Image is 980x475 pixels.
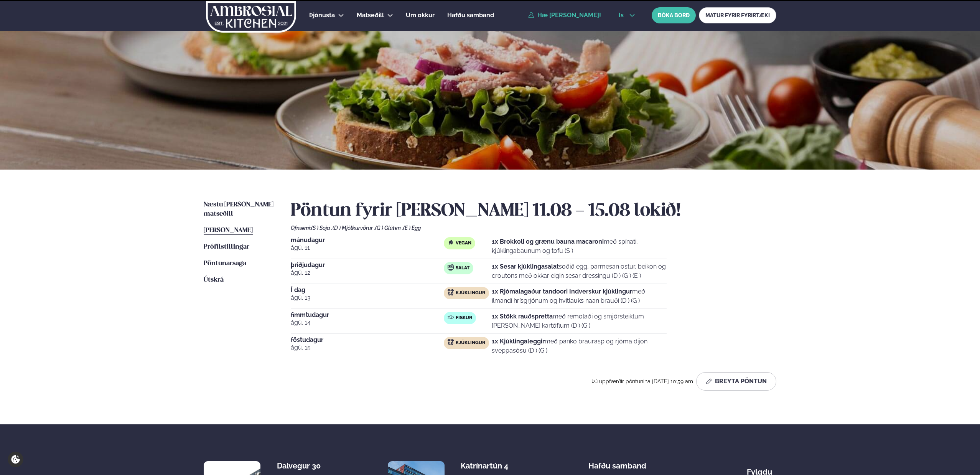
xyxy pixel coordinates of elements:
a: Þjónusta [309,11,335,20]
span: (E ) Egg [403,225,421,231]
a: Cookie settings [8,452,23,467]
a: MATUR FYRIR FYRIRTÆKI [699,7,776,23]
span: Útskrá [204,277,224,283]
a: Pöntunarsaga [204,259,246,268]
div: Ofnæmi: [291,225,776,231]
span: Þjónusta [309,12,335,19]
a: Prófílstillingar [204,242,249,252]
a: Matseðill [357,11,384,20]
strong: 1x Kjúklingaleggir [492,338,545,345]
span: ágú. 15 [291,343,444,352]
p: með spínati, kjúklingabaunum og tofu (S ) [492,237,667,256]
span: fimmtudagur [291,312,444,318]
span: Vegan [456,240,471,246]
img: Vegan.svg [448,239,454,246]
span: (G ) Glúten , [375,225,403,231]
strong: 1x Brokkoli og grænu bauna macaroni [492,238,604,245]
img: chicken.svg [448,289,454,295]
a: Útskrá [204,275,224,285]
p: soðið egg, parmesan ostur, beikon og croutons með okkar eigin sesar dressingu (D ) (G ) (E ) [492,262,667,280]
a: Um okkur [406,11,435,20]
span: Þú uppfærðir pöntunina [DATE] 10:59 am [591,378,693,384]
p: með remolaði og smjörsteiktum [PERSON_NAME] kartöflum (D ) (G ) [492,312,667,330]
span: ágú. 11 [291,243,444,252]
span: Hafðu samband [588,455,646,470]
span: þriðjudagur [291,262,444,268]
img: logo [205,1,297,33]
span: ágú. 12 [291,268,444,277]
span: (S ) Soja , [311,225,333,231]
span: Prófílstillingar [204,244,249,250]
strong: 1x Sesar kjúklingasalat [492,263,559,270]
a: Hæ [PERSON_NAME]! [528,12,601,19]
a: Næstu [PERSON_NAME] matseðill [204,200,275,219]
span: föstudagur [291,337,444,343]
a: [PERSON_NAME] [204,226,253,235]
strong: 1x Stökk rauðspretta [492,313,553,320]
button: BÓKA BORÐ [652,7,696,23]
span: Hafðu samband [447,12,494,19]
span: ágú. 13 [291,293,444,302]
span: [PERSON_NAME] [204,227,253,234]
button: Breyta Pöntun [696,372,776,391]
button: is [613,12,641,18]
h2: Pöntun fyrir [PERSON_NAME] 11.08 - 15.08 lokið! [291,200,776,222]
span: Pöntunarsaga [204,260,246,267]
span: Kjúklingur [456,290,485,296]
strong: 1x Rjómalagaður tandoori Indverskur kjúklingur [492,288,632,295]
span: Um okkur [406,12,435,19]
span: (D ) Mjólkurvörur , [333,225,375,231]
span: mánudagur [291,237,444,243]
img: fish.svg [448,314,454,320]
a: Hafðu samband [447,11,494,20]
span: Í dag [291,287,444,293]
span: Fiskur [456,315,472,321]
p: með panko braurasp og rjóma dijon sveppasósu (D ) (G ) [492,337,667,355]
span: is [619,12,626,18]
div: Dalvegur 30 [277,461,338,470]
div: Katrínartún 4 [461,461,522,470]
img: chicken.svg [448,339,454,345]
span: Kjúklingur [456,340,485,346]
span: Salat [456,265,469,271]
span: Matseðill [357,12,384,19]
p: með ilmandi hrísgrjónum og hvítlauks naan brauði (D ) (G ) [492,287,667,305]
img: salad.svg [448,264,454,270]
span: Næstu [PERSON_NAME] matseðill [204,201,273,217]
span: ágú. 14 [291,318,444,327]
